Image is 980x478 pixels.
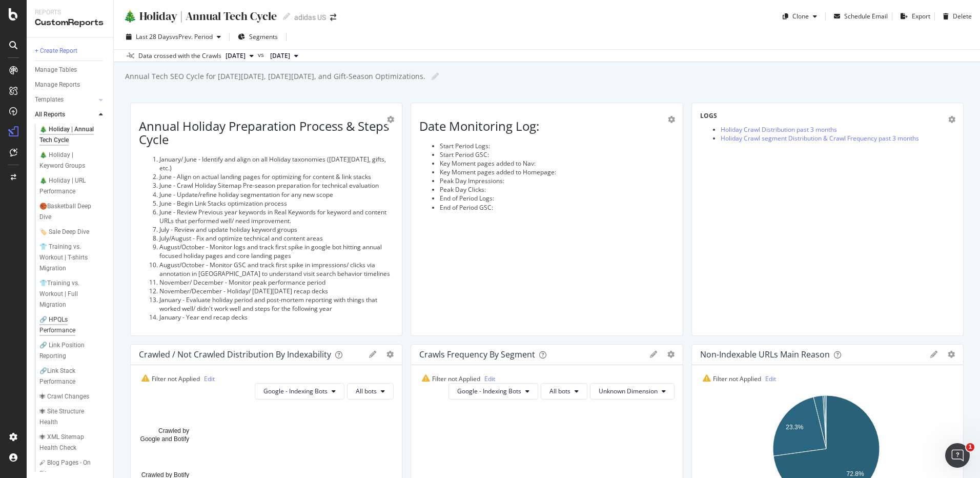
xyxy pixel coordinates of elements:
button: Google - Indexing Bots [255,383,344,400]
text: Crawled by [158,427,189,434]
a: Templates [35,94,96,105]
li: End of Period GSC: [440,203,674,212]
a: 🕷 XML Sitemap Health Check [39,432,106,453]
a: 🎄 Holiday | URL Performance [39,175,106,197]
div: 👕Training vs. Workout | Full Migration [39,278,100,310]
li: June - Crawl Holiday Sitemap Pre-season preparation for technical evaluation [159,181,394,190]
a: 🏷️ Sale Deep Dive [39,227,106,237]
div: 🎄 Holiday | Annual Tech Cycle [122,8,277,24]
button: All bots [347,383,394,400]
li: July - Review and update holiday keyword groups [159,225,394,234]
i: Edit report name [432,73,439,80]
span: 2025 Aug. 19th [270,51,290,61]
div: Reports [35,8,105,17]
button: [DATE] [221,50,258,62]
div: 👕 Training vs. Workout | T-shirts Migration [39,242,101,274]
li: Start Period GSC: [440,150,674,159]
a: Edit [204,374,215,383]
button: Delete [939,8,972,25]
h1: Annual Holiday Preparation Process & Steps Cycle [139,120,394,147]
div: 🏷️ Sale Deep Dive [39,227,89,237]
div: Date Monitoring Log: Start Period Logs: Start Period GSC: Key Moment pages added to Nav: Key Mome... [411,103,683,336]
button: Unknown Dimension [590,383,675,400]
div: 🕷 Crawl Changes [39,391,89,402]
button: Last 28 DaysvsPrev. Period [122,29,225,45]
a: 🔗Link Stack Performance [39,366,106,387]
span: All bots [549,387,570,395]
div: gear [948,116,955,123]
div: gear [667,351,675,358]
span: vs Prev. Period [172,32,213,41]
a: 🔗 Link Position Reporting [39,340,106,362]
li: June - Begin Link Stacks optimization process [159,199,394,208]
div: Schedule Email [844,12,888,21]
div: 🕷 Site Structure Health [39,406,97,428]
span: Unknown Dimension [599,387,658,395]
a: Edit [484,374,495,383]
div: Delete [953,12,972,21]
span: Google - Indexing Bots [263,387,328,395]
a: 🔗 HPQLs Performance [39,314,106,336]
li: Key Moment pages added to Homepage: [440,168,674,176]
div: + Create Report [35,46,77,56]
text: 23.3% [786,424,803,431]
li: June - Update/refine holiday segmentation for any new scope [159,190,394,199]
a: 🕷 Site Structure Health [39,406,106,428]
div: Annual Tech SEO Cycle for [DATE][DATE], [DATE][DATE], and Gift-Season Optimizations. [124,71,425,82]
strong: LOGS [700,111,717,120]
span: Filter not Applied [422,374,480,383]
a: Edit [765,374,776,383]
li: June - Align on actual landing pages for optimizing for content & link stacks [159,172,394,181]
div: gear [668,116,675,123]
li: January - Year end recap decks [159,313,394,322]
span: All bots [356,387,377,395]
li: July/August - Fix and optimize technical and content areas [159,234,394,243]
div: 🏀Basketball Deep Dive [39,201,97,223]
a: Holiday Crawl Distribution past 3 months [721,125,837,134]
button: Export [896,8,930,25]
span: Filter not Applied [703,374,761,383]
button: Clone [779,8,821,25]
div: Crawls Frequency By Segment [419,349,535,360]
span: Segments [249,32,278,41]
li: November/December - Holiday/ [DATE][DATE] recap decks [159,287,394,295]
i: Edit report name [283,13,290,20]
iframe: Intercom live chat [945,443,970,468]
li: Start Period Logs: [440,142,674,150]
div: Manage Tables [35,65,77,75]
div: 🔗 HPQLs Performance [39,314,97,336]
li: August/October - Monitor GSC and track first spike in impressions/ clicks via annotation in [GEOG... [159,261,394,278]
div: Manage Reports [35,79,80,90]
div: 🎄 Holiday | Keyword Groups [39,150,98,171]
a: Manage Tables [35,65,106,75]
div: Crawled / Not Crawled Distribution By Indexability [139,349,331,360]
button: All bots [541,383,587,400]
span: 1 [966,443,974,451]
span: Google - Indexing Bots [457,387,521,395]
h1: Date Monitoring Log: [419,120,674,133]
button: [DATE] [266,50,302,62]
a: 👕Training vs. Workout | Full Migration [39,278,106,310]
div: 🔗 Link Position Reporting [39,340,98,362]
li: June - Review Previous year keywords in Real Keywords for keyword and content URLs that performed... [159,208,394,225]
li: Peak Day Clicks: [440,185,674,194]
div: Annual Holiday Preparation Process & Steps Cycle January/ June - Identify and align on all Holida... [130,103,402,336]
span: vs [258,50,266,59]
li: January - Evaluate holiday period and post-mortem reporting with things that worked well/ didn't ... [159,295,394,313]
div: Clone [792,12,809,21]
div: gear [948,351,955,358]
button: Schedule Email [830,8,888,25]
a: 🏀Basketball Deep Dive [39,201,106,223]
li: End of Period Logs: [440,194,674,203]
div: 🎄 Holiday | Annual Tech Cycle [39,124,99,146]
div: All Reports [35,109,65,120]
text: 72.8% [846,470,864,477]
div: Data crossed with the Crawls [138,51,221,61]
div: gear [387,116,394,123]
text: Google and Botify [140,435,189,443]
span: 2025 Sep. 16th [226,51,246,61]
div: CustomReports [35,17,105,29]
div: gear [386,351,394,358]
a: All Reports [35,109,96,120]
div: Non-Indexable URLs Main Reason [700,349,830,360]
